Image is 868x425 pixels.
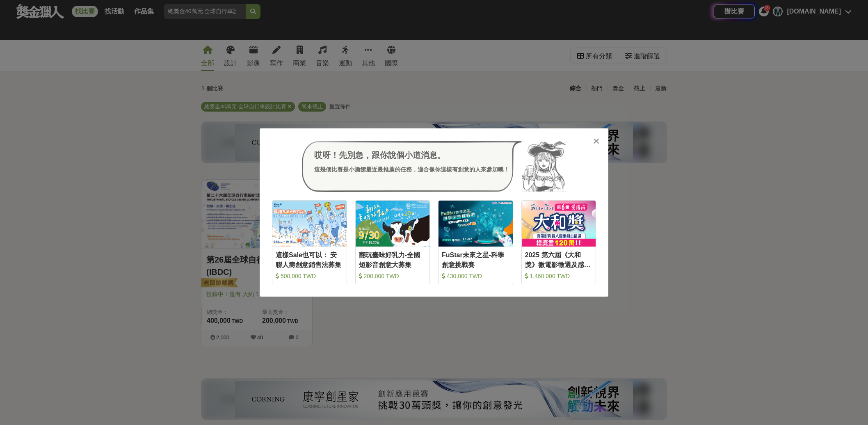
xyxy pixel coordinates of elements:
div: 2025 第六屆《大和獎》微電影徵選及感人實事分享 [525,250,593,269]
a: Cover Image翻玩臺味好乳力-全國短影音創意大募集 200,000 TWD [355,200,430,284]
div: 哎呀！先別急，跟你說個小道消息。 [314,149,509,161]
div: 這幾個比賽是小酒館最近最推薦的任務，適合像你這樣有創意的人來參加噢！ [314,165,509,174]
div: FuStar未來之星-科學創意挑戰賽 [442,250,509,269]
div: 200,000 TWD [359,272,427,280]
img: Cover Image [522,201,596,246]
div: 1,460,000 TWD [525,272,593,280]
img: Cover Image [356,201,430,246]
img: Cover Image [272,201,347,246]
a: Cover Image這樣Sale也可以： 安聯人壽創意銷售法募集 500,000 TWD [272,200,347,284]
a: Cover Image2025 第六屆《大和獎》微電影徵選及感人實事分享 1,460,000 TWD [521,200,596,284]
a: Cover ImageFuStar未來之星-科學創意挑戰賽 430,000 TWD [438,200,513,284]
div: 翻玩臺味好乳力-全國短影音創意大募集 [359,250,427,269]
div: 500,000 TWD [276,272,343,280]
img: Cover Image [439,201,513,246]
div: 430,000 TWD [442,272,509,280]
div: 這樣Sale也可以： 安聯人壽創意銷售法募集 [276,250,343,269]
img: Avatar [522,141,566,192]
